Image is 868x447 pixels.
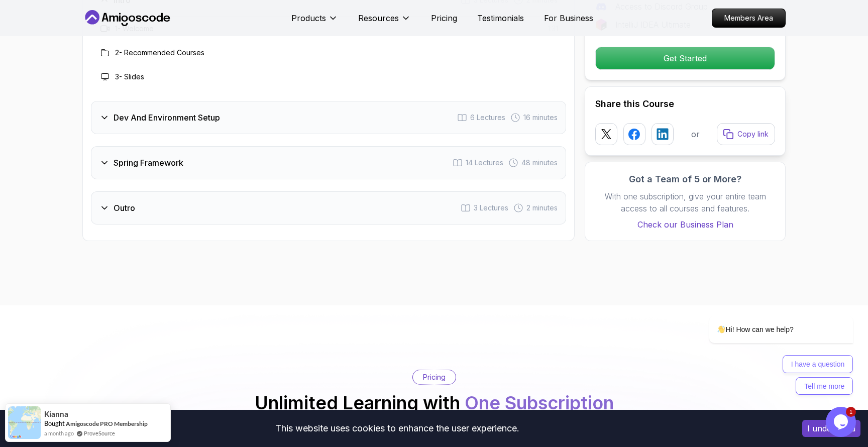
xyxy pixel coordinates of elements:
h3: 2 - Recommended Courses [115,48,204,58]
h3: Got a Team of 5 or More? [595,172,775,186]
button: Copy link [717,123,775,145]
span: 16 minutes [523,113,558,123]
h3: Spring Framework [114,157,183,169]
div: This website uses cookies to enhance the user experience. [8,417,787,439]
h2: Unlimited Learning with [255,393,614,413]
button: Accept cookies [802,420,860,437]
h3: Outro [114,202,135,214]
h2: Share this Course [595,97,775,111]
button: Resources [358,12,411,32]
a: For Business [544,12,593,24]
a: Amigoscode PRO Membership [66,420,148,427]
p: Products [291,12,326,24]
button: Products [291,12,338,32]
span: a month ago [44,429,74,437]
a: Pricing [431,12,457,24]
p: or [691,128,700,140]
span: 14 Lectures [466,158,503,168]
button: Outro3 Lectures 2 minutes [91,191,566,225]
img: provesource social proof notification image [8,406,41,439]
iframe: chat widget [826,407,858,437]
span: 2 minutes [526,203,558,213]
iframe: chat widget [677,225,858,402]
button: Spring Framework14 Lectures 48 minutes [91,146,566,179]
h3: Dev And Environment Setup [114,111,220,124]
p: Copy link [737,129,769,139]
button: Get Started [595,47,775,70]
h3: 3 - Slides [115,72,144,82]
a: Testimonials [477,12,524,24]
p: Get Started [596,47,775,69]
a: Members Area [712,9,786,28]
p: Pricing [423,372,446,382]
span: 48 minutes [521,158,558,168]
p: Resources [358,12,399,24]
a: ProveSource [84,429,115,437]
span: One Subscription [465,392,614,414]
a: Check our Business Plan [595,218,775,231]
p: Members Area [712,9,785,27]
span: 3 Lectures [474,203,508,213]
span: Kianna [44,410,68,418]
button: Dev And Environment Setup6 Lectures 16 minutes [91,101,566,134]
p: With one subscription, give your entire team access to all courses and features. [595,190,775,214]
span: Bought [44,419,65,427]
span: 6 Lectures [470,113,505,123]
